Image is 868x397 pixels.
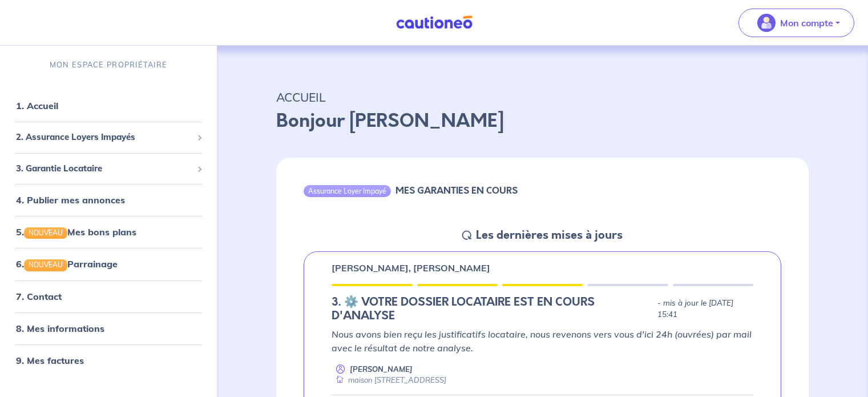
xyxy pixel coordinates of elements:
div: 5.NOUVEAUMes bons plans [5,220,212,243]
a: 5.NOUVEAUMes bons plans [16,226,136,238]
a: 1. Accueil [16,100,58,111]
p: [PERSON_NAME], [PERSON_NAME] [332,261,490,275]
div: 2. Assurance Loyers Impayés [5,126,212,149]
h6: MES GARANTIES EN COURS [395,185,518,196]
a: 8. Mes informations [16,323,104,334]
div: 1. Accueil [5,94,212,117]
span: 3. Garantie Locataire [16,162,192,175]
a: 6.NOUVEAUParrainage [16,258,118,270]
div: state: DOCUMENTS-TO-EVALUATE, Context: NEW,CHOOSE-CERTIFICATE,RELATIONSHIP,LESSOR-DOCUMENTS [332,295,753,323]
h5: 3.︎ ⚙️ VOTRE DOSSIER LOCATAIRE EST EN COURS D'ANALYSE [332,295,653,323]
div: 8. Mes informations [5,317,212,340]
img: illu_account_valid_menu.svg [757,14,776,32]
p: - mis à jour le [DATE] 15:41 [657,298,753,320]
p: Bonjour [PERSON_NAME] [276,107,809,135]
a: 9. Mes factures [16,355,84,366]
a: 4. Publier mes annonces [16,194,125,206]
h5: Les dernières mises à jours [476,228,623,242]
div: 4. Publier mes annonces [5,189,212,211]
div: 7. Contact [5,285,212,308]
p: Mon compte [780,16,833,30]
div: 3. Garantie Locataire [5,158,212,180]
div: Assurance Loyer Impayé [304,185,391,197]
a: 7. Contact [16,291,62,302]
p: ACCUEIL [276,87,809,107]
div: maison [STREET_ADDRESS] [332,375,446,386]
img: Cautioneo [391,15,477,30]
button: illu_account_valid_menu.svgMon compte [738,9,854,37]
p: [PERSON_NAME] [350,364,413,375]
span: 2. Assurance Loyers Impayés [16,131,192,144]
div: 6.NOUVEAUParrainage [5,252,212,275]
p: Nous avons bien reçu les justificatifs locataire, nous revenons vers vous d'ici 24h (ouvrées) par... [332,327,753,355]
p: MON ESPACE PROPRIÉTAIRE [50,59,167,70]
div: 9. Mes factures [5,349,212,372]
